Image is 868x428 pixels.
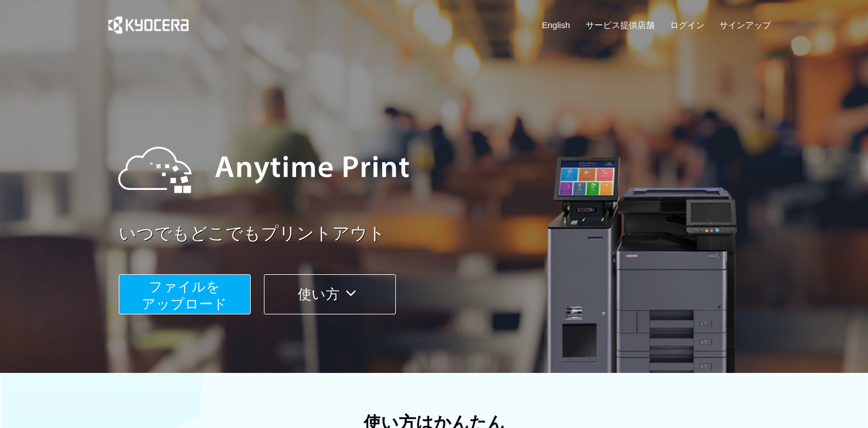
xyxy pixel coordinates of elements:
a: サービス提供店舗 [586,19,655,31]
button: ファイルを​​アップロード [119,274,251,314]
a: ログイン [670,19,704,31]
a: English [542,19,570,31]
button: 使い方 [264,274,396,314]
a: いつでもどこでもプリントアウト [119,221,779,246]
a: サインアップ [719,19,771,31]
span: ファイルを ​​アップロード [142,279,227,312]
